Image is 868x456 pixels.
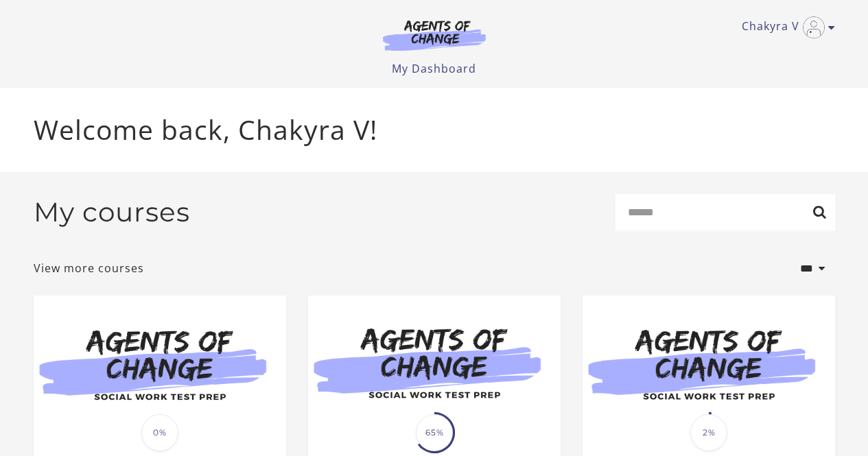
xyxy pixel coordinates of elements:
p: Welcome back, Chakyra V! [34,110,835,150]
span: 65% [416,414,453,451]
span: 0% [141,414,178,451]
h2: My courses [34,196,190,228]
span: 2% [690,414,727,451]
a: Toggle menu [742,16,828,38]
a: View more courses [34,260,144,276]
a: My Dashboard [392,61,476,76]
img: Agents of Change Logo [368,19,500,51]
